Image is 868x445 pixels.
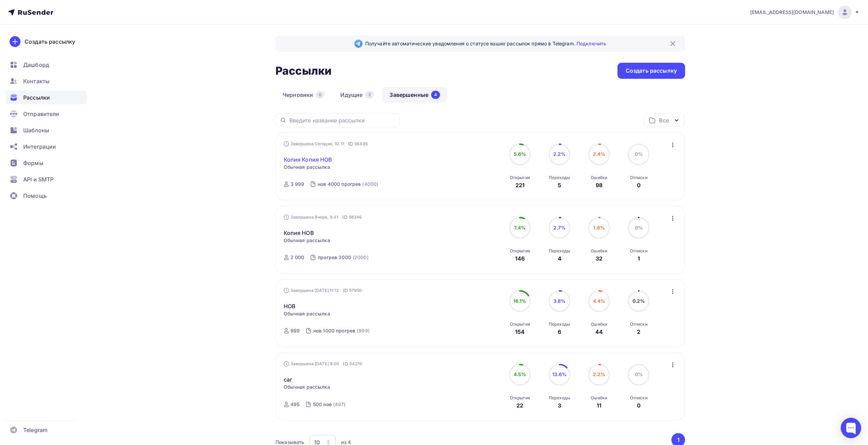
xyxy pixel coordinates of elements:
[591,395,607,401] div: Ошибки
[591,248,607,254] div: Ошибки
[549,175,570,180] div: Переходы
[23,110,59,118] span: Отправители
[591,322,607,327] div: Ошибки
[515,328,525,336] div: 154
[637,328,640,336] div: 2
[637,181,641,189] div: 0
[644,114,685,127] button: Все
[5,58,87,72] a: Дашборд
[284,164,330,170] span: Обычная рассылка
[630,322,648,327] div: Отписки
[552,371,567,377] span: 13.6%
[333,401,346,408] div: (497)
[510,322,530,327] div: Открытия
[638,254,640,263] div: 1
[290,401,299,408] div: 495
[354,140,368,147] span: 58496
[5,156,87,170] a: Формы
[510,395,530,401] div: Открытия
[362,181,378,188] div: (4000)
[275,64,331,78] h2: Рассылки
[23,159,43,167] span: Формы
[313,401,332,408] div: 500 нов
[558,254,561,263] div: 4
[317,179,379,190] a: нов 4000 прогрев (4000)
[514,371,526,377] span: 4.5%
[284,384,330,390] span: Обычная рассылка
[23,143,56,151] span: Интеграции
[23,61,49,69] span: Дашборд
[284,375,292,384] a: саг
[318,254,351,261] div: прогрев 2000
[284,140,368,147] div: Завершена Сегодня, 10:11
[290,181,304,188] div: 3 999
[515,181,525,189] div: 221
[510,248,530,254] div: Открытия
[23,175,54,183] span: API и SMTP
[431,91,440,99] div: 4
[596,181,602,189] div: 98
[549,395,570,401] div: Переходы
[290,254,304,261] div: 2 000
[382,87,447,103] a: Завершенные4
[284,287,362,294] div: Завершена [DATE] 11:12
[284,155,332,164] a: Копия Копия НОВ
[284,214,362,221] div: Завершена Вчера, 9:41
[635,371,643,377] span: 0%
[593,225,605,231] span: 1.6%
[553,151,566,157] span: 2.2%
[577,41,606,46] a: Подключить
[514,151,526,157] span: 5.6%
[630,395,648,401] div: Отписки
[597,401,601,410] div: 11
[284,302,296,310] a: НОВ
[353,254,369,261] div: (2000)
[348,140,353,147] span: ID
[593,151,606,157] span: 2.4%
[630,175,648,180] div: Отписки
[313,327,355,334] div: нов 1000 прогрев
[365,40,606,47] span: Получайте автоматические уведомления о статусе ваших рассылок прямо в Telegram.
[659,116,669,124] div: Все
[365,91,374,99] div: 2
[5,107,87,121] a: Отправители
[632,298,645,304] span: 0.2%
[317,252,369,263] a: прогрев 2000 (2000)
[5,123,87,137] a: Шаблоны
[23,192,47,200] span: Помощь
[349,287,362,294] span: 57950
[284,229,314,237] a: Копия НОВ
[284,310,330,317] span: Обычная рассылка
[23,126,49,134] span: Шаблоны
[289,117,396,124] input: Введите название рассылки
[630,248,648,254] div: Отписки
[591,175,607,180] div: Ошибки
[558,328,561,336] div: 6
[312,399,346,410] a: 500 нов (497)
[626,67,677,75] div: Создать рассылку
[349,214,362,221] span: 58246
[637,401,641,410] div: 0
[342,214,347,221] span: ID
[350,360,362,367] span: 54276
[316,91,325,99] div: 0
[549,248,570,254] div: Переходы
[23,426,47,434] span: Telegram
[513,298,527,304] span: 16.1%
[558,401,561,410] div: 3
[284,237,330,244] span: Обычная рассылка
[635,151,643,157] span: 0%
[23,77,49,85] span: Контакты
[750,5,860,19] a: [EMAIL_ADDRESS][DOMAIN_NAME]
[354,40,362,48] img: Telegram
[593,298,606,304] span: 4.4%
[313,325,370,336] a: нов 1000 прогрев (999)
[593,371,606,377] span: 2.2%
[23,93,50,102] span: Рассылки
[318,181,361,188] div: нов 4000 прогрев
[357,327,370,334] div: (999)
[750,9,834,16] span: [EMAIL_ADDRESS][DOMAIN_NAME]
[558,181,561,189] div: 5
[635,225,643,231] span: 0%
[549,322,570,327] div: Переходы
